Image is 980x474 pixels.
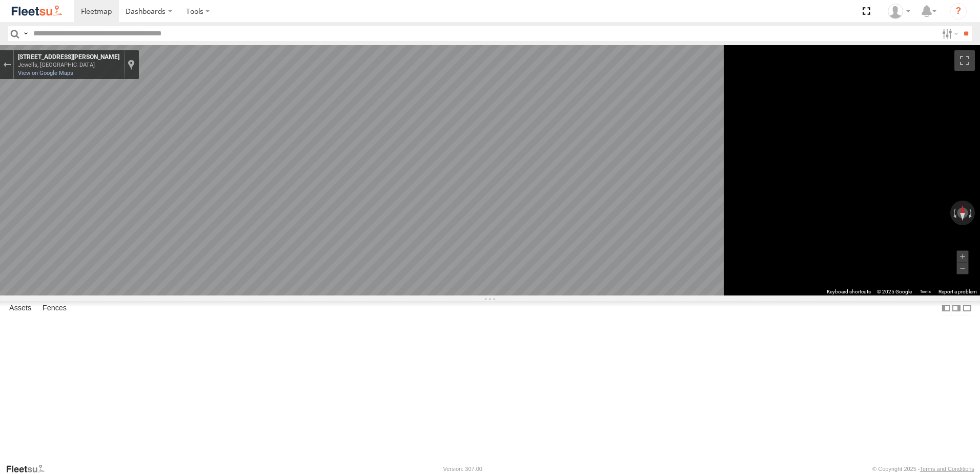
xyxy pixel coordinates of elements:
label: Search Filter Options [938,26,960,41]
div: [STREET_ADDRESS][PERSON_NAME] [18,53,119,62]
label: Hide Summary Table [962,301,972,316]
button: Reset the view [957,201,968,225]
button: Keyboard shortcuts [827,288,871,295]
div: Jewells, [GEOGRAPHIC_DATA] [18,62,119,68]
span: © 2025 Google [877,289,912,294]
button: Zoom out [957,263,969,274]
a: Terms (opens in new tab) [920,290,931,294]
img: fleetsu-logo-horizontal.svg [10,4,64,18]
button: Zoom in [957,251,969,263]
label: Search Query [22,26,30,41]
a: Report a problem [938,289,977,294]
div: © Copyright 2025 - [872,466,974,472]
label: Dock Summary Table to the Left [941,301,951,316]
a: Terms and Conditions [920,466,974,472]
div: Version: 307.00 [443,466,482,472]
label: Assets [4,301,36,315]
a: Show location on map [128,59,135,70]
label: Fences [37,301,72,315]
a: View on Google Maps [18,70,73,76]
button: Rotate counterclockwise [950,201,957,225]
button: Rotate clockwise [968,201,975,225]
label: Dock Summary Table to the Right [951,301,962,316]
div: Oliver Lees [884,4,914,19]
i: ? [950,3,967,19]
button: Toggle fullscreen view [954,50,975,71]
a: Visit our Website [6,464,53,474]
